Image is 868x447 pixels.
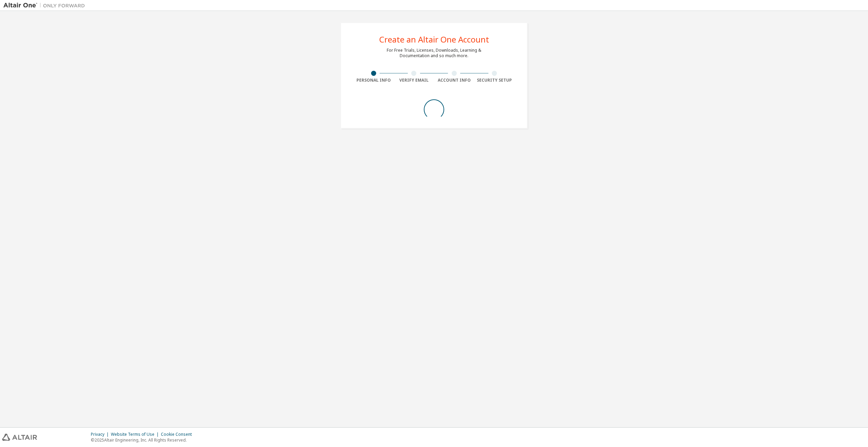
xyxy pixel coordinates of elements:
[91,437,196,443] p: © 2025 Altair Engineering, Inc. All Rights Reserved.
[394,78,434,83] div: Verify Email
[434,78,474,83] div: Account Info
[353,78,394,83] div: Personal Info
[387,48,481,59] div: For Free Trials, Licenses, Downloads, Learning & Documentation and so much more.
[379,35,489,44] div: Create an Altair One Account
[474,78,515,83] div: Security Setup
[91,432,111,437] div: Privacy
[111,432,161,437] div: Website Terms of Use
[3,2,88,9] img: Altair One
[2,434,37,441] img: altair_logo.svg
[161,432,196,437] div: Cookie Consent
